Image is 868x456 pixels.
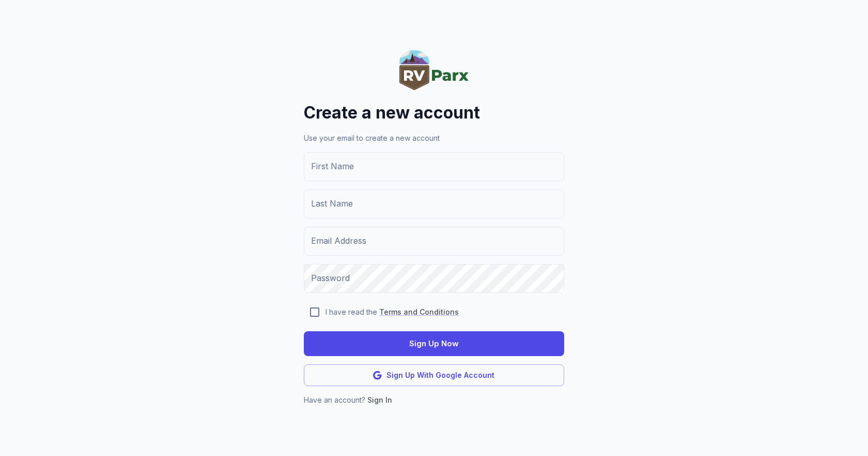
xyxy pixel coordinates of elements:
[367,395,392,404] a: Sign In
[399,50,469,93] a: RVParx.com
[304,394,564,406] p: Have an account?
[304,331,564,356] button: Sign Up Now
[326,306,459,318] p: I have read the
[304,364,564,387] button: Sign Up With Google Account
[304,133,564,144] p: Use your email to create a new account
[399,50,469,90] img: RVParx.com
[304,101,564,124] h4: Create a new account
[379,307,459,316] a: Terms and Conditions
